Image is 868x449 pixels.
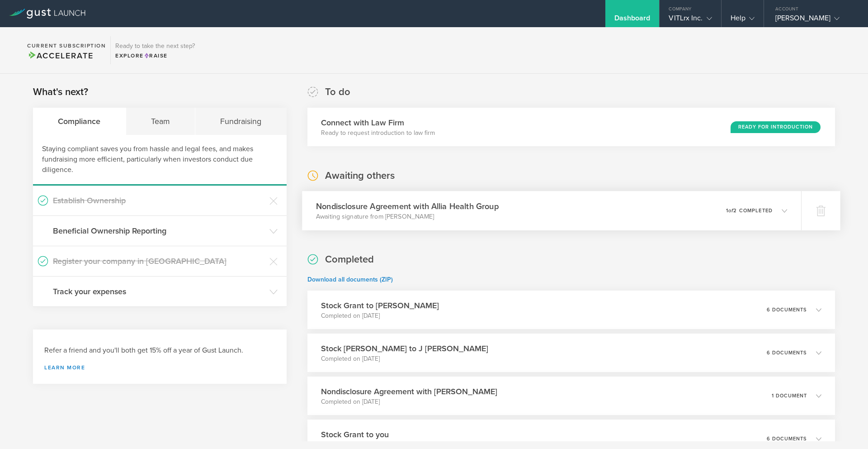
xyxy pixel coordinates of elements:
[53,195,265,206] h3: Establish Ownership
[33,108,126,135] div: Compliance
[44,365,275,370] a: Learn more
[316,212,499,221] p: Awaiting signature from [PERSON_NAME]
[321,354,488,363] p: Completed on [DATE]
[731,14,755,27] div: Help
[53,255,265,267] h3: Register your company in [GEOGRAPHIC_DATA]
[110,36,199,64] div: Ready to take the next step?ExploreRaise
[321,397,497,406] p: Completed on [DATE]
[767,350,807,355] p: 6 documents
[325,253,374,266] h2: Completed
[321,386,497,397] h3: Nondisclosure Agreement with [PERSON_NAME]
[325,169,395,182] h2: Awaiting others
[614,14,651,27] div: Dashboard
[321,311,439,320] p: Completed on [DATE]
[44,345,275,356] h3: Refer a friend and you'll both get 15% off a year of Gust Launch.
[53,286,265,297] h3: Track your expenses
[321,117,435,129] h3: Connect with Law Firm
[126,108,196,135] div: Team
[321,429,389,440] h3: Stock Grant to you
[33,135,287,186] div: Staying compliant saves you from hassle and legal fees, and makes fundraising more efficient, par...
[27,43,106,48] h2: Current Subscription
[767,436,807,441] p: 6 documents
[772,393,807,398] p: 1 document
[27,51,93,61] span: Accelerate
[195,108,287,135] div: Fundraising
[775,14,852,27] div: [PERSON_NAME]
[321,129,435,138] p: Ready to request introduction to law firm
[144,53,168,59] span: Raise
[325,86,350,99] h2: To do
[321,300,439,311] h3: Stock Grant to [PERSON_NAME]
[307,276,393,283] a: Download all documents (ZIP)
[53,225,265,237] h3: Beneficial Ownership Reporting
[669,14,712,27] div: VITLrx Inc.
[33,86,88,99] h2: What's next?
[115,43,195,49] h3: Ready to take the next step?
[726,208,773,213] p: 1 2 completed
[321,343,488,354] h3: Stock [PERSON_NAME] to J [PERSON_NAME]
[316,200,499,212] h3: Nondisclosure Agreement with Allia Health Group
[731,121,821,133] div: Ready for Introduction
[728,208,733,214] em: of
[767,307,807,312] p: 6 documents
[307,108,835,146] div: Connect with Law FirmReady to request introduction to law firmReady for Introduction
[115,52,195,60] div: Explore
